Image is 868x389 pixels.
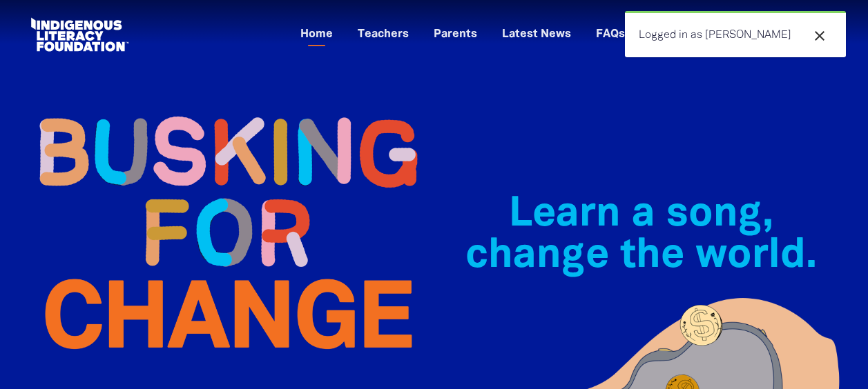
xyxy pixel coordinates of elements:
[625,11,846,57] div: Logged in as [PERSON_NAME]
[807,27,832,45] button: close
[811,28,828,44] i: close
[494,23,579,46] a: Latest News
[588,23,633,46] a: FAQs
[349,23,417,46] a: Teachers
[465,196,817,275] span: Learn a song, change the world.
[425,23,485,46] a: Parents
[292,23,341,46] a: Home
